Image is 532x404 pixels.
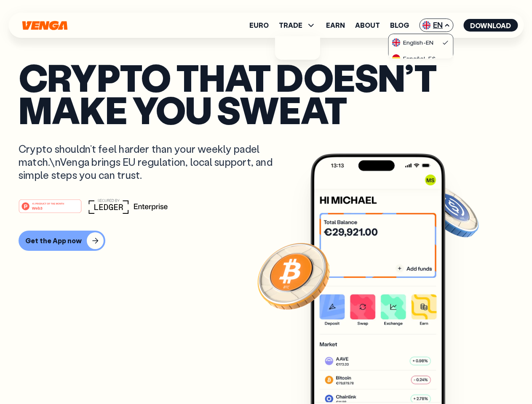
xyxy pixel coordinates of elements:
a: Earn [326,22,345,29]
img: flag-es [392,54,401,63]
a: Get the App now [19,231,513,251]
p: Crypto shouldn’t feel harder than your weekly padel match.\nVenga brings EU regulation, local sup... [19,142,285,182]
a: About [355,22,380,29]
a: Euro [249,22,269,29]
span: TRADE [279,22,302,29]
span: TRADE [279,20,316,30]
a: flag-ukEnglish-EN [389,34,453,50]
a: #1 PRODUCT OF THE MONTHWeb3 [19,204,82,215]
img: flag-uk [422,21,430,29]
svg: Home [21,21,68,30]
tspan: Web3 [32,205,43,210]
img: flag-uk [392,38,401,47]
tspan: #1 PRODUCT OF THE MONTH [32,202,64,205]
div: Get the App now [25,237,82,245]
button: Download [463,19,518,32]
a: Blog [390,22,409,29]
span: EN [419,19,453,32]
img: USDC coin [420,181,481,242]
div: Español - ES [392,54,436,63]
button: Get the App now [19,231,105,251]
p: Crypto that doesn’t make you sweat [19,61,513,125]
img: Bitcoin [256,238,331,314]
div: English - EN [392,38,433,47]
a: flag-esEspañol-ES [389,50,453,66]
